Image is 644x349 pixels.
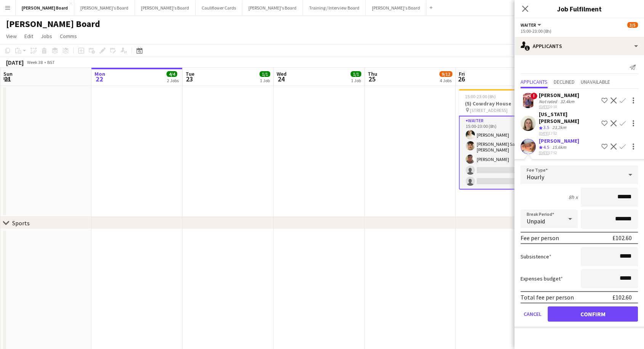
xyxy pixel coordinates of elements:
span: 1/1 [351,71,361,77]
span: 23 [184,75,194,83]
button: Confirm [548,306,638,322]
tcxspan: Call 22-09-2025 via 3CX [539,150,549,155]
div: Fee per person [521,234,559,242]
span: Fri [459,70,465,77]
div: 8h x [569,194,578,201]
div: 2 Jobs [167,78,179,83]
a: View [3,31,20,41]
span: View [6,33,17,40]
app-card-role: Waiter3A3/515:00-23:00 (8h)[PERSON_NAME][PERSON_NAME] San [PERSON_NAME][PERSON_NAME] [459,116,544,190]
span: 3.5 [543,124,549,130]
div: Not rated [539,99,559,104]
div: [PERSON_NAME] [539,92,579,99]
span: Unpaid [527,217,545,225]
span: Wed [277,70,287,77]
h3: Job Fulfilment [514,4,644,14]
span: Edit [24,33,33,40]
span: [STREET_ADDRESS] [470,107,508,113]
button: Cauliflower Cards [195,0,242,15]
div: 20:10 [539,104,579,109]
span: 9/12 [439,71,452,77]
span: 1/1 [260,71,270,77]
div: 32.4km [559,99,576,104]
div: Sports [12,219,30,227]
span: 24 [276,75,287,83]
div: 1 Job [260,78,270,83]
span: Unavailable [581,79,610,84]
div: Applicants [514,37,644,55]
h3: (5) Cowdray House [459,100,544,107]
div: [US_STATE][PERSON_NAME] [539,111,598,124]
span: Jobs [41,33,52,40]
a: Edit [21,31,36,41]
span: Comms [60,33,77,40]
tcxspan: Call 20-09-2025 via 3CX [539,104,549,109]
div: 17:52 [539,150,579,155]
div: 17:52 [539,131,598,136]
div: £102.60 [612,234,632,242]
button: Waiter [521,22,542,28]
div: 1 Job [351,78,361,83]
button: [PERSON_NAME]'s Board [135,0,195,15]
div: [PERSON_NAME] [539,137,579,144]
div: Total fee per person [521,293,574,301]
span: Declined [554,79,575,84]
div: 4 Jobs [440,78,452,83]
span: Thu [368,70,377,77]
app-job-card: 15:00-23:00 (8h)3/5(5) Cowdray House [STREET_ADDRESS]1 RoleWaiter3A3/515:00-23:00 (8h)[PERSON_NAM... [459,89,544,190]
span: Hourly [527,173,544,181]
div: 23.2km [551,124,568,131]
a: Jobs [38,31,55,41]
span: 4/4 [167,71,177,77]
button: Cancel [521,306,545,322]
div: £102.60 [612,293,632,301]
h1: [PERSON_NAME] Board [6,18,100,30]
button: [PERSON_NAME] Board [16,0,74,15]
label: Subsistence [521,253,551,260]
div: [DATE] [6,59,24,66]
div: BST [47,59,55,65]
span: 22 [93,75,105,83]
button: Training / Interview Board [303,0,366,15]
span: 21 [2,75,13,83]
div: 15:00-23:00 (8h) [521,28,638,34]
button: [PERSON_NAME]'s Board [242,0,303,15]
span: 25 [367,75,377,83]
span: Applicants [521,79,548,84]
span: Sun [3,70,13,77]
span: Mon [95,70,105,77]
span: Week 38 [25,59,44,65]
button: [PERSON_NAME]'s Board [74,0,135,15]
div: 15.6km [551,144,568,151]
span: 15:00-23:00 (8h) [465,94,496,99]
tcxspan: Call 21-09-2025 via 3CX [539,131,549,136]
span: 26 [458,75,465,83]
span: 3/5 [627,22,638,28]
a: Comms [57,31,80,41]
label: Expenses budget [521,275,563,282]
span: ! [530,92,537,99]
button: [PERSON_NAME]'s Board [366,0,426,15]
span: Waiter [521,22,536,28]
span: 4.5 [543,144,549,150]
span: Tue [186,70,194,77]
